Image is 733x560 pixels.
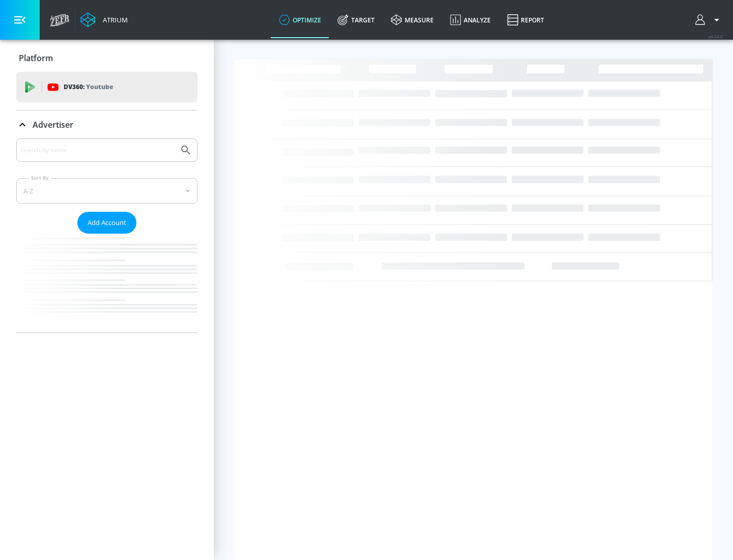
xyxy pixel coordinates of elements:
[77,212,136,234] button: Add Account
[271,2,329,38] a: optimize
[442,2,499,38] a: Analyze
[99,15,128,24] div: Atrium
[709,34,723,39] span: v 4.24.0
[16,72,198,102] div: DV360: Youtube
[499,2,552,38] a: Report
[16,178,198,204] div: A-Z
[19,52,53,64] p: Platform
[33,119,73,130] p: Advertiser
[29,175,51,181] label: Sort By
[16,110,198,139] div: Advertiser
[88,217,126,229] span: Add Account
[64,81,113,93] p: DV360:
[16,138,198,332] div: Advertiser
[383,2,442,38] a: measure
[16,44,198,72] div: Platform
[20,144,175,157] input: Search by name
[16,234,198,332] nav: list of Advertiser
[80,12,128,27] a: Atrium
[329,2,383,38] a: Target
[86,81,113,92] p: Youtube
